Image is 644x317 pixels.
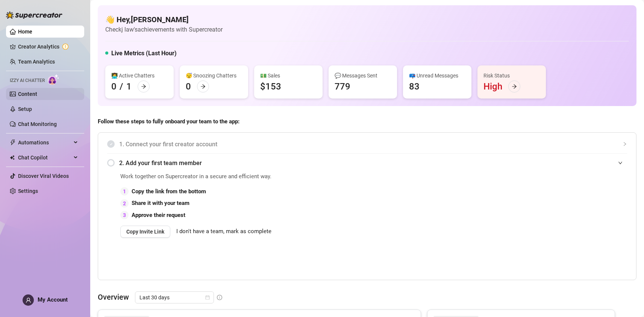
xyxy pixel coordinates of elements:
span: Automations [18,137,71,149]
div: 779 [335,80,350,93]
span: thunderbolt [10,140,16,146]
div: 1. Connect your first creator account [107,135,627,153]
span: Work together on Supercreator in a secure and efficient way. [120,172,458,181]
span: user [26,297,31,303]
div: 📪 Unread Messages [409,71,465,80]
div: 0 [186,80,191,93]
strong: Share it with your team [132,200,189,206]
button: Copy Invite Link [120,226,170,238]
h5: Live Metrics (Last Hour) [111,49,177,58]
a: Chat Monitoring [18,121,57,127]
span: info-circle [217,295,222,300]
a: Settings [18,188,38,194]
a: Home [18,29,32,35]
span: collapsed [623,142,627,146]
img: Chat Copilot [10,155,15,160]
span: Last 30 days [139,292,209,303]
span: arrow-right [141,84,146,89]
h4: 👋 Hey, [PERSON_NAME] [105,14,223,25]
article: Overview [98,291,129,303]
div: Risk Status [483,71,540,80]
strong: Copy the link from the bottom [132,188,206,195]
div: 💵 Sales [260,71,317,80]
a: Team Analytics [18,59,55,65]
a: Setup [18,106,32,112]
iframe: Adding Team Members [477,172,627,268]
span: expanded [618,161,623,165]
article: Check j law's achievements with Supercreator [105,25,223,34]
div: 1 [120,187,129,196]
div: 2. Add your first team member [107,154,627,172]
div: 1 [126,80,132,93]
span: My Account [38,296,68,303]
span: Copy Invite Link [126,229,164,235]
div: 83 [409,80,420,93]
span: calendar [205,295,210,300]
div: 👩‍💻 Active Chatters [111,71,168,80]
span: Chat Copilot [18,152,71,164]
div: 😴 Snoozing Chatters [186,71,242,80]
img: AI Chatter [48,74,59,85]
div: 2 [120,199,129,208]
div: 3 [120,211,129,219]
div: $153 [260,80,281,93]
span: arrow-right [512,84,517,89]
div: 0 [111,80,117,93]
span: Izzy AI Chatter [10,77,45,84]
span: I don't have a team, mark as complete [176,227,271,236]
img: logo-BBDzfeDw.svg [6,11,62,19]
span: arrow-right [200,84,206,89]
strong: Approve their request [132,212,185,218]
a: Discover Viral Videos [18,173,69,179]
div: 💬 Messages Sent [335,71,391,80]
a: Creator Analytics exclamation-circle [18,41,78,53]
a: Content [18,91,37,97]
strong: Follow these steps to fully onboard your team to the app: [98,118,239,125]
span: 2. Add your first team member [119,158,627,168]
span: 1. Connect your first creator account [119,140,627,149]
